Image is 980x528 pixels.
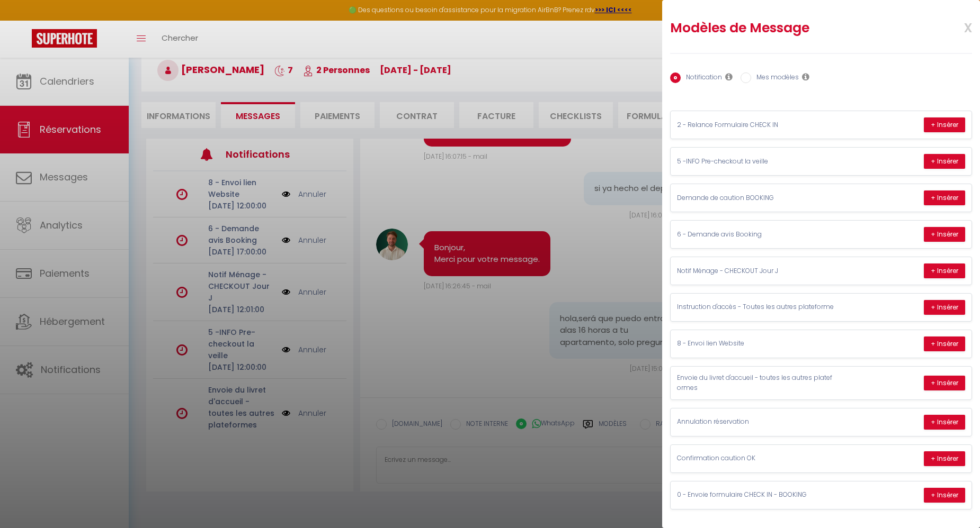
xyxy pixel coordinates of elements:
button: + Insérer [924,300,965,315]
h2: Modèles de Message [670,20,917,37]
button: + Insérer [924,263,965,278]
span: x [939,14,972,39]
button: + Insérer [924,415,965,430]
p: 6 - Demande avis Booking [677,230,836,240]
button: + Insérer [924,488,965,503]
button: + Insérer [924,227,965,242]
p: Notif Ménage - CHECKOUT Jour J [677,266,836,276]
button: + Insérer [924,451,965,466]
button: + Insérer [924,376,965,390]
button: + Insérer [924,117,965,132]
p: 2 - Relance Formulaire CHECK IN [677,120,836,130]
i: Les modèles généraux sont visibles par vous et votre équipe [802,72,809,81]
p: 8 - Envoi lien Website [677,339,836,349]
p: Demande de caution BOOKING [677,193,836,203]
button: + Insérer [924,154,965,169]
p: Annulation réservation [677,417,836,427]
p: Confirmation caution OK [677,453,836,463]
p: Envoie du livret d'accueil - toutes les autres plateformes [677,373,836,393]
p: 5 -INFO Pre-checkout la veille [677,157,836,167]
label: Mes modèles [751,72,799,84]
p: 0 - Envoie formulaire CHECK IN - BOOKING [677,490,836,500]
label: Notification [681,72,722,84]
button: + Insérer [924,190,965,205]
i: Les notifications sont visibles par toi et ton équipe [725,72,733,81]
button: + Insérer [924,336,965,351]
p: Instruction d'accès - Toutes les autres plateforme [677,302,836,312]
